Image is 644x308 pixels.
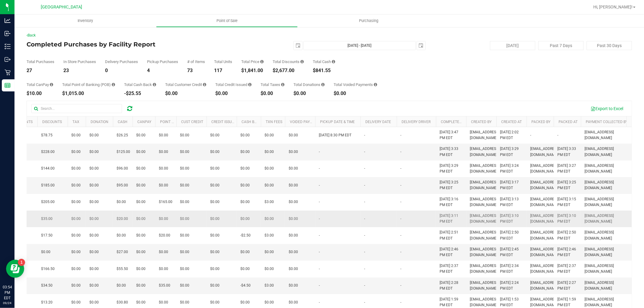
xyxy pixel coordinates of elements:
span: $0.00 [71,216,81,222]
span: [EMAIL_ADDRESS][DOMAIN_NAME] [530,213,559,224]
a: Created At [501,120,522,124]
a: Point of Sale [156,14,298,27]
span: $0.00 [210,149,219,155]
span: select [417,41,425,50]
span: [DATE] 3:15 PM EDT [557,196,577,208]
span: - [530,132,531,138]
a: Donation [91,120,108,124]
span: $0.00 [89,216,99,222]
span: [EMAIL_ADDRESS][DOMAIN_NAME] [470,196,499,208]
span: [EMAIL_ADDRESS][DOMAIN_NAME] [530,196,559,208]
span: - [557,132,558,138]
span: [EMAIL_ADDRESS][DOMAIN_NAME] [470,146,499,157]
div: $0.00 [334,91,377,96]
span: [DATE] 2:50 PM EDT [557,230,577,241]
div: Total Voided Payments [334,83,377,87]
div: # of Items [187,60,205,64]
span: $0.00 [71,132,81,138]
span: [DATE] 3:10 PM EDT [500,213,523,224]
span: - [364,132,365,138]
span: $13.20 [41,300,53,305]
a: Created By [471,120,492,124]
i: Sum of the successful, non-voided cash payment transactions for all purchases in the date range. ... [332,60,335,64]
a: Packed By [531,120,550,124]
span: $0.00 [289,266,298,272]
a: Credit Issued [211,120,236,124]
span: $0.00 [264,132,274,138]
span: - [364,149,365,155]
div: Total Donations [293,83,325,87]
span: [EMAIL_ADDRESS][DOMAIN_NAME] [585,280,629,291]
span: [EMAIL_ADDRESS][DOMAIN_NAME] [530,280,559,291]
div: Total Customer Credit [165,83,206,87]
div: Total Cash [313,60,335,64]
span: [EMAIL_ADDRESS][DOMAIN_NAME] [585,230,629,241]
div: 23 [63,68,96,73]
span: $35.00 [159,283,170,288]
span: $20.00 [117,216,128,222]
span: [DATE] 2:27 PM EDT [557,280,577,291]
span: $3.00 [264,199,274,205]
div: 117 [214,68,232,73]
div: $0.00 [215,91,252,96]
span: $55.50 [117,266,128,272]
span: $0.00 [71,249,81,255]
span: -$2.50 [240,233,251,238]
div: $2,677.00 [273,68,304,73]
span: [EMAIL_ADDRESS][DOMAIN_NAME] [585,297,629,308]
span: [DATE] 3:33 PM EDT [557,146,577,157]
span: [DATE] 2:51 PM EDT [440,230,463,241]
span: $0.00 [289,233,298,238]
span: $0.00 [71,233,81,238]
inline-svg: Retail [5,69,11,75]
span: [EMAIL_ADDRESS][DOMAIN_NAME] [470,179,499,191]
span: $125.00 [117,149,130,155]
span: $144.00 [41,166,55,171]
span: [EMAIL_ADDRESS][DOMAIN_NAME] [530,163,559,174]
span: $205.00 [41,199,55,205]
span: [EMAIL_ADDRESS][DOMAIN_NAME] [530,263,559,275]
a: Cash [118,120,127,124]
a: Cust Credit [181,120,203,124]
span: [EMAIL_ADDRESS][DOMAIN_NAME] [470,129,499,141]
span: [EMAIL_ADDRESS][DOMAIN_NAME] [585,129,629,141]
span: [EMAIL_ADDRESS][DOMAIN_NAME] [470,246,499,258]
div: Total Discounts [273,60,304,64]
span: $0.00 [240,199,250,205]
span: [EMAIL_ADDRESS][DOMAIN_NAME] [530,146,559,157]
span: [DATE] 3:11 PM EDT [440,213,463,224]
span: $0.00 [89,283,99,288]
span: - [400,166,401,171]
button: Export to Excel [587,103,627,114]
a: Txn Fees [266,120,282,124]
span: $0.00 [264,216,274,222]
a: Packed At [559,120,578,124]
span: [DATE] 3:24 PM EDT [500,163,523,174]
div: $10.00 [27,91,53,96]
span: $0.00 [289,132,298,138]
span: $0.00 [159,266,168,272]
span: [EMAIL_ADDRESS][DOMAIN_NAME] [470,263,499,275]
div: -$25.55 [124,91,156,96]
i: Sum of the successful, non-voided CanPay payment transactions for all purchases in the date range. [50,83,53,87]
span: - [319,199,320,205]
a: Tax [72,120,79,124]
span: select [294,41,302,50]
input: Search... [31,104,122,113]
a: Completed At [441,120,467,124]
span: $0.00 [240,132,250,138]
span: $34.50 [41,283,53,288]
span: Purchasing [351,18,386,24]
i: Sum of the successful, non-voided point-of-banking payment transactions, both via payment termina... [112,83,115,87]
span: 1 [2,1,5,6]
span: [EMAIL_ADDRESS][DOMAIN_NAME] [585,213,629,224]
span: [EMAIL_ADDRESS][DOMAIN_NAME] [585,163,629,174]
a: Delivery Driver [402,120,431,124]
span: -$4.50 [240,283,251,288]
inline-svg: Analytics [5,17,11,24]
span: $0.00 [180,199,189,205]
span: [DATE] 2:50 PM EDT [500,230,523,241]
span: [EMAIL_ADDRESS][DOMAIN_NAME] [470,163,499,174]
a: Discounts [42,120,62,124]
span: [DATE] 8:30 PM EDT [319,132,351,138]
